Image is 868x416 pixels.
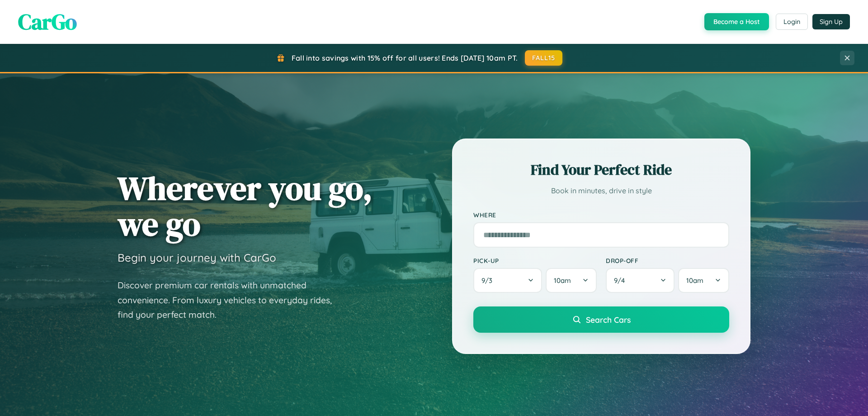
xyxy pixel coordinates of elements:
[606,268,675,293] button: 9/4
[614,276,629,285] span: 9 / 4
[473,211,729,219] label: Where
[118,251,276,264] h3: Begin your journey with CarGo
[292,53,518,62] span: Fall into savings with 15% off for all users! Ends [DATE] 10am PT.
[704,13,769,30] button: Become a Host
[473,160,729,180] h2: Find Your Perfect Ride
[525,50,563,66] button: FALL15
[776,14,808,30] button: Login
[118,170,373,242] h1: Wherever you go, we go
[812,14,850,29] button: Sign Up
[678,268,729,293] button: 10am
[18,7,77,37] span: CarGo
[473,184,729,197] p: Book in minutes, drive in style
[546,268,597,293] button: 10am
[606,257,729,264] label: Drop-off
[586,315,631,325] span: Search Cars
[554,276,571,285] span: 10am
[473,268,542,293] button: 9/3
[473,257,597,264] label: Pick-up
[118,278,344,322] p: Discover premium car rentals with unmatched convenience. From luxury vehicles to everyday rides, ...
[686,276,703,285] span: 10am
[481,276,497,285] span: 9 / 3
[473,306,729,333] button: Search Cars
